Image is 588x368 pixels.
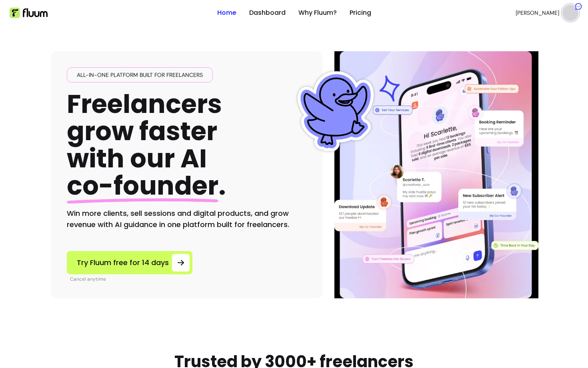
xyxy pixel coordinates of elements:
[67,251,192,274] a: Try Fluum free for 14 days
[67,208,307,230] h2: Win more clients, sell sessions and digital products, and grow revenue with AI guidance in one pl...
[249,8,286,18] a: Dashboard
[70,276,192,282] p: Cancel anytime
[336,51,537,298] img: Illustration of Fluum AI Co-Founder on a smartphone, showing solo business performance insights s...
[67,90,226,200] h1: Freelancers grow faster with our AI .
[298,8,337,18] a: Why Fluum?
[296,71,376,151] img: Fluum Duck sticker
[350,8,371,18] a: Pricing
[74,71,206,79] span: All-in-one platform built for freelancers
[67,168,218,203] span: co-founder
[10,8,48,18] img: Fluum Logo
[77,257,169,268] span: Try Fluum free for 14 days
[516,9,559,17] span: [PERSON_NAME]
[516,5,578,21] button: avatar[PERSON_NAME]
[217,8,236,18] a: Home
